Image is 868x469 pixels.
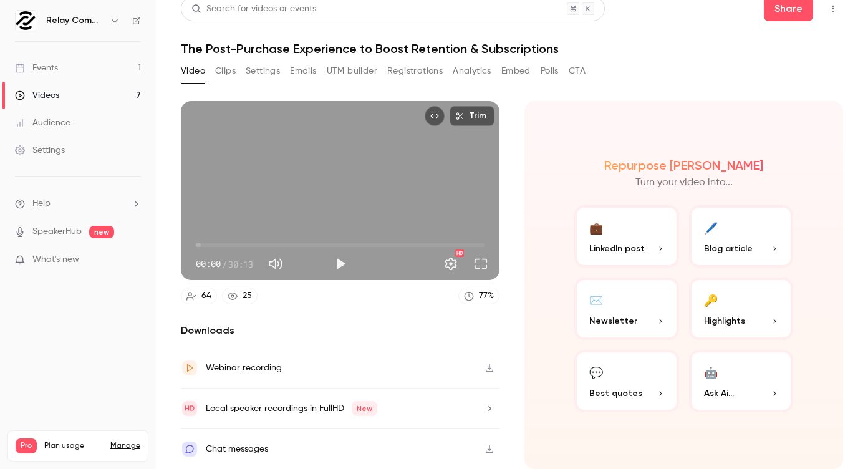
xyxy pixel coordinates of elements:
[458,288,499,304] a: 77%
[574,205,679,268] button: 💼LinkedIn post
[589,290,603,309] div: ✉️
[290,61,316,81] button: Emails
[589,362,603,382] div: 💬
[32,197,51,210] span: Help
[468,251,493,276] button: Full screen
[704,314,745,327] span: Highlights
[635,175,733,190] p: Turn your video into...
[110,441,140,451] a: Manage
[589,387,642,400] span: Best quotes
[206,442,268,457] div: Chat messages
[569,61,586,81] button: CTA
[44,441,103,451] span: Plan usage
[704,290,718,309] div: 🔑
[243,289,252,302] div: 25
[15,144,65,157] div: Settings
[574,350,679,412] button: 💬Best quotes
[196,258,221,271] span: 00:00
[455,249,464,257] div: HD
[387,61,443,81] button: Registrations
[328,251,353,276] button: Play
[479,289,494,302] div: 77 %
[89,226,114,238] span: new
[589,218,603,237] div: 💼
[228,258,253,271] span: 30:13
[438,251,463,276] button: Settings
[704,218,718,237] div: 🖊️
[541,61,559,81] button: Polls
[704,362,718,382] div: 🤖
[246,61,280,81] button: Settings
[181,323,499,338] h2: Downloads
[46,14,105,27] h6: Relay Commerce
[126,254,141,266] iframe: Noticeable Trigger
[222,258,227,271] span: /
[196,258,253,271] div: 00:00
[604,158,763,173] h2: Repurpose [PERSON_NAME]
[501,61,531,81] button: Embed
[704,242,753,255] span: Blog article
[327,61,377,81] button: UTM builder
[450,106,494,126] button: Trim
[206,401,377,416] div: Local speaker recordings in FullHD
[32,253,79,266] span: What's new
[16,11,36,31] img: Relay Commerce
[352,401,377,416] span: New
[425,106,445,126] button: Embed video
[453,61,491,81] button: Analytics
[574,278,679,340] button: ✉️Newsletter
[15,117,70,129] div: Audience
[589,242,645,255] span: LinkedIn post
[206,360,282,375] div: Webinar recording
[689,205,794,268] button: 🖊️Blog article
[181,41,843,56] h1: The Post-Purchase Experience to Boost Retention & Subscriptions
[222,288,258,304] a: 25
[181,61,205,81] button: Video
[215,61,236,81] button: Clips
[201,289,211,302] div: 64
[15,197,141,210] li: help-dropdown-opener
[263,251,288,276] button: Mute
[15,89,59,102] div: Videos
[191,2,316,16] div: Search for videos or events
[704,387,734,400] span: Ask Ai...
[15,62,58,74] div: Events
[16,438,37,453] span: Pro
[689,278,794,340] button: 🔑Highlights
[689,350,794,412] button: 🤖Ask Ai...
[32,225,82,238] a: SpeakerHub
[181,288,217,304] a: 64
[589,314,637,327] span: Newsletter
